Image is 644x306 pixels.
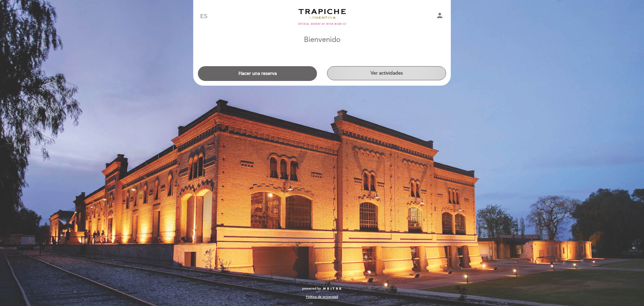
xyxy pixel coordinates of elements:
[302,286,321,291] span: powered by
[323,287,342,291] img: MEITRE
[436,11,444,19] i: person
[304,36,340,44] h1: Bienvenido
[436,11,444,22] button: person
[302,286,342,291] a: powered by
[306,295,338,299] a: Política de privacidad
[327,66,446,80] button: Ver actividades
[198,66,317,81] button: Hacer una reserva
[280,7,364,26] a: Turismo Trapiche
